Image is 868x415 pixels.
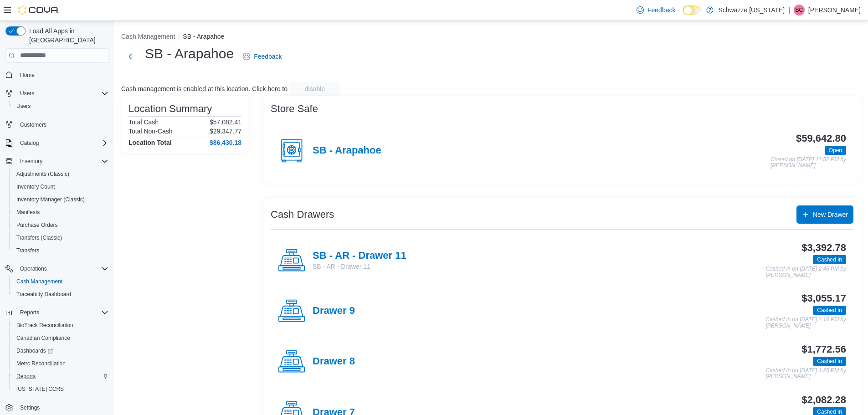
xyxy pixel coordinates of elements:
[13,181,59,192] a: Inventory Count
[20,72,35,79] span: Home
[16,360,66,367] span: Metrc Reconciliation
[16,70,38,81] a: Home
[13,169,108,179] span: Adjustments (Classic)
[9,100,112,113] button: Users
[9,344,112,357] a: Dashboards
[128,118,159,126] h6: Total Cash
[13,345,56,356] a: Dashboards
[817,306,842,314] span: Cashed In
[9,193,112,206] button: Inventory Manager (Classic)
[18,5,59,15] img: Cova
[808,5,861,15] p: [PERSON_NAME]
[13,101,108,112] span: Users
[801,344,846,355] h3: $1,772.56
[16,221,58,229] span: Purchase Orders
[9,357,112,370] button: Metrc Reconciliation
[16,322,73,329] span: BioTrack Reconciliation
[16,247,39,254] span: Transfers
[765,317,846,329] p: Cashed In on [DATE] 2:10 PM by [PERSON_NAME]
[829,146,842,154] span: Open
[16,402,108,413] span: Settings
[13,207,43,218] a: Manifests
[13,101,34,112] a: Users
[13,245,43,256] a: Transfers
[13,289,75,300] a: Traceabilty Dashboard
[16,183,55,190] span: Inventory Count
[16,138,108,149] span: Catalog
[16,196,85,203] span: Inventory Manager (Classic)
[16,170,69,178] span: Adjustments (Classic)
[271,209,334,220] h3: Cash Drawers
[16,102,31,110] span: Users
[313,250,406,262] h4: SB - AR - Drawer 11
[13,276,66,287] a: Cash Management
[313,145,381,157] h4: SB - Arapahoe
[20,309,39,316] span: Reports
[20,158,42,165] span: Inventory
[13,220,108,231] span: Purchase Orders
[20,265,47,272] span: Operations
[813,210,848,219] span: New Drawer
[210,139,241,146] h4: $86,430.18
[16,402,43,413] a: Settings
[26,26,108,45] span: Load All Apps in [GEOGRAPHIC_DATA]
[13,371,108,382] span: Reports
[2,155,112,168] button: Inventory
[9,231,112,244] button: Transfers (Classic)
[16,88,38,99] button: Users
[128,103,212,114] h3: Location Summary
[813,357,846,366] span: Cashed In
[183,33,224,40] button: SB - Arapahoe
[13,220,62,231] a: Purchase Orders
[121,85,288,92] p: Cash management is enabled at this location. Click here to
[254,52,282,61] span: Feedback
[16,334,70,342] span: Canadian Compliance
[239,47,285,66] a: Feedback
[13,181,108,192] span: Inventory Count
[13,371,39,382] a: Reports
[313,305,355,317] h4: Drawer 9
[16,138,42,149] button: Catalog
[9,288,112,301] button: Traceabilty Dashboard
[13,358,69,369] a: Metrc Reconciliation
[271,103,318,114] h3: Store Safe
[13,194,108,205] span: Inventory Manager (Classic)
[9,383,112,395] button: [US_STATE] CCRS
[9,219,112,231] button: Purchase Orders
[121,33,175,40] button: Cash Management
[305,84,325,93] span: disable
[718,5,785,15] p: Schwazze [US_STATE]
[9,206,112,219] button: Manifests
[20,404,40,411] span: Settings
[788,5,790,15] p: |
[13,333,74,343] a: Canadian Compliance
[13,333,108,343] span: Canadian Compliance
[16,347,53,354] span: Dashboards
[313,262,406,271] p: SB - AR - Drawer 11
[289,82,340,96] button: disable
[13,276,108,287] span: Cash Management
[16,209,40,216] span: Manifests
[633,1,679,19] a: Feedback
[16,234,62,241] span: Transfers (Classic)
[13,194,88,205] a: Inventory Manager (Classic)
[9,275,112,288] button: Cash Management
[145,45,234,63] h1: SB - Arapahoe
[796,133,846,144] h3: $59,642.80
[9,319,112,332] button: BioTrack Reconciliation
[20,90,34,97] span: Users
[13,358,108,369] span: Metrc Reconciliation
[16,373,36,380] span: Reports
[2,401,112,414] button: Settings
[13,384,67,395] a: [US_STATE] CCRS
[647,5,675,15] span: Feedback
[16,69,108,81] span: Home
[813,255,846,264] span: Cashed In
[16,385,64,393] span: [US_STATE] CCRS
[16,119,108,130] span: Customers
[796,5,803,15] span: BC
[770,157,846,169] p: Closed on [DATE] 11:52 PM by [PERSON_NAME]
[16,278,62,285] span: Cash Management
[13,345,108,356] span: Dashboards
[796,205,853,224] button: New Drawer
